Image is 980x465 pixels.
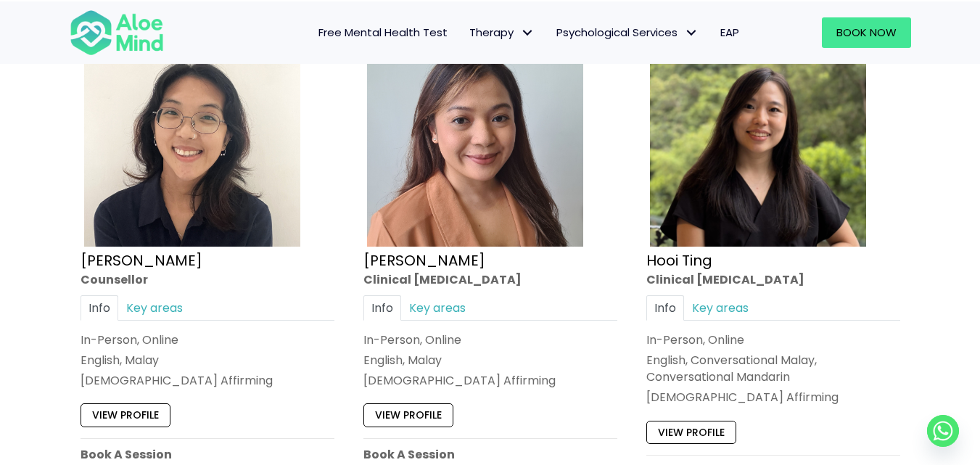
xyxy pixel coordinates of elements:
a: Psychological ServicesPsychological Services: submenu [545,17,709,48]
span: Therapy [469,25,535,40]
a: Free Mental Health Test [308,17,458,48]
a: Info [646,295,684,321]
p: English, Malay [363,353,617,369]
img: Emelyne Counsellor [84,30,300,247]
span: Therapy: submenu [517,22,538,43]
a: Book Now [822,17,911,48]
a: EAP [709,17,750,48]
div: In-Person, Online [81,332,334,348]
a: Key areas [684,295,757,321]
p: Book A Session [81,446,334,463]
a: Key areas [118,295,191,321]
img: Aloe mind Logo [70,9,164,57]
div: [DEMOGRAPHIC_DATA] Affirming [363,373,617,390]
a: [PERSON_NAME] [81,250,202,271]
a: View profile [363,404,453,427]
div: Clinical [MEDICAL_DATA] [646,271,900,288]
p: English, Conversational Malay, Conversational Mandarin [646,353,900,386]
div: In-Person, Online [363,332,617,348]
p: English, Malay [81,353,334,369]
a: [PERSON_NAME] [363,250,485,271]
div: In-Person, Online [646,332,900,348]
a: Key areas [401,295,474,321]
div: Counsellor [81,271,334,288]
img: Hanna Clinical Psychologist [367,30,583,247]
p: Book A Session [363,446,617,463]
span: Psychological Services: submenu [681,22,702,43]
a: Info [363,295,401,321]
a: Hooi Ting [646,250,712,271]
span: Free Mental Health Test [318,25,448,40]
a: Info [81,295,118,321]
span: EAP [720,25,739,40]
a: View profile [81,404,170,427]
a: TherapyTherapy: submenu [458,17,545,48]
nav: Menu [183,17,750,48]
a: Whatsapp [927,415,959,447]
div: Clinical [MEDICAL_DATA] [363,271,617,288]
div: [DEMOGRAPHIC_DATA] Affirming [81,373,334,390]
a: View profile [646,421,736,444]
div: [DEMOGRAPHIC_DATA] Affirming [646,390,900,406]
span: Psychological Services [556,25,699,40]
img: Hooi ting Clinical Psychologist [650,30,866,247]
span: Book Now [836,25,897,40]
